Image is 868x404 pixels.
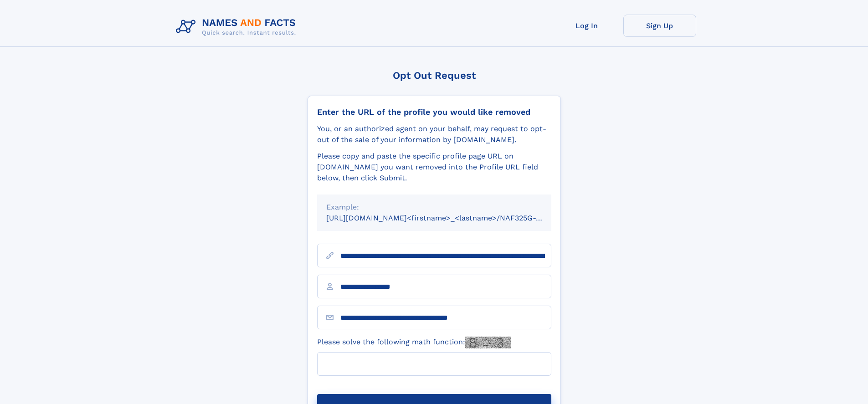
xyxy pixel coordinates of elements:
[550,15,623,37] a: Log In
[317,151,551,184] div: Please copy and paste the specific profile page URL on [DOMAIN_NAME] you want removed into the Pr...
[317,123,551,145] div: You, or an authorized agent on your behalf, may request to opt-out of the sale of your informatio...
[623,15,696,37] a: Sign Up
[308,70,561,81] div: Opt Out Request
[326,214,569,222] small: [URL][DOMAIN_NAME]<firstname>_<lastname>/NAF325G-xxxxxxxx
[172,15,303,39] img: Logo Names and Facts
[326,202,542,213] div: Example:
[317,107,551,117] div: Enter the URL of the profile you would like removed
[317,337,511,348] label: Please solve the following math function:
